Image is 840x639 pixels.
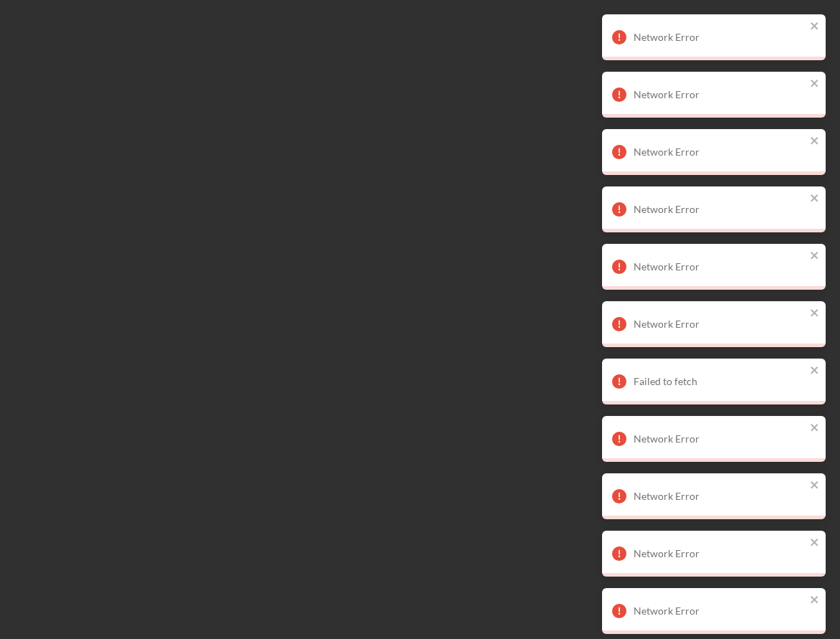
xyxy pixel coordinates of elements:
[810,250,820,263] button: close
[634,376,806,387] div: Failed to fetch
[634,433,806,445] div: Network Error
[810,479,820,493] button: close
[634,204,806,215] div: Network Error
[634,146,806,158] div: Network Error
[810,20,820,34] button: close
[810,192,820,206] button: close
[634,261,806,273] div: Network Error
[634,491,806,502] div: Network Error
[634,318,806,330] div: Network Error
[810,307,820,321] button: close
[634,548,806,559] div: Network Error
[810,422,820,435] button: close
[810,364,820,378] button: close
[810,536,820,550] button: close
[810,135,820,148] button: close
[634,605,806,617] div: Network Error
[810,77,820,91] button: close
[634,32,806,43] div: Network Error
[810,594,820,607] button: close
[634,89,806,100] div: Network Error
